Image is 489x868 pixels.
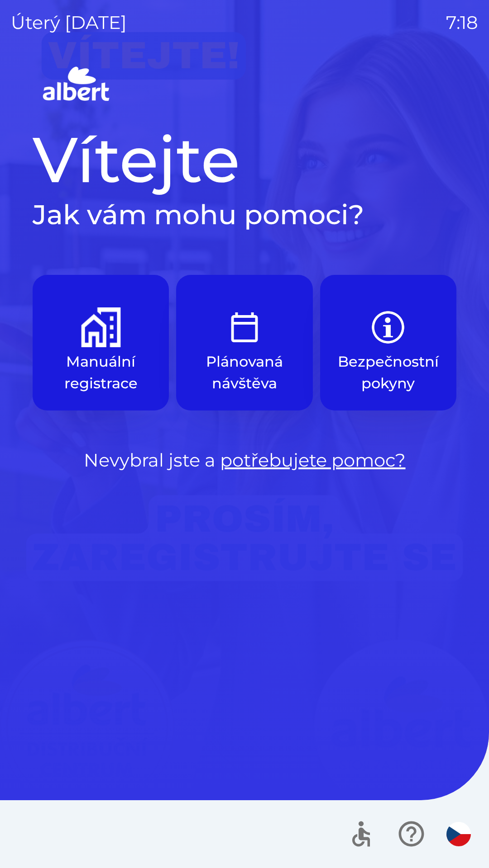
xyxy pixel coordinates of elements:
[338,351,439,394] p: Bezpečnostní pokyny
[446,9,478,36] p: 7:18
[320,275,456,410] button: Bezpečnostní pokyny
[220,449,406,471] a: potřebujete pomoc?
[11,9,127,36] p: úterý [DATE]
[225,307,264,347] img: e9efe3d3-6003-445a-8475-3fd9a2e5368f.png
[81,307,121,347] img: d73f94ca-8ab6-4a86-aa04-b3561b69ae4e.png
[33,63,456,107] img: Logo
[198,351,291,394] p: Plánovaná návštěva
[368,307,408,347] img: b85e123a-dd5f-4e82-bd26-90b222bbbbcf.png
[54,351,147,394] p: Manuální registrace
[33,447,456,474] p: Nevybral jste a
[33,275,169,410] button: Manuální registrace
[33,198,456,231] h2: Jak vám mohu pomoci?
[33,121,456,198] h1: Vítejte
[446,822,471,846] img: cs flag
[176,275,312,410] button: Plánovaná návštěva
